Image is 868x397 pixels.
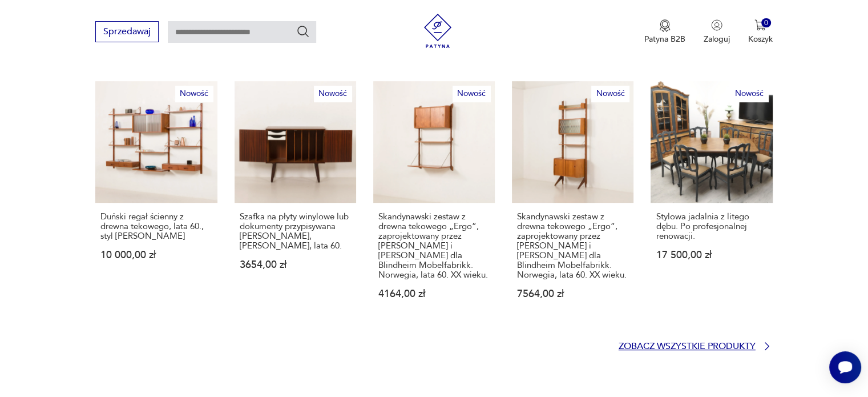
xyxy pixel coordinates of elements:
p: Skandynawski zestaw z drewna tekowego „Ergo”, zaprojektowany przez [PERSON_NAME] i [PERSON_NAME] ... [378,212,490,280]
p: 4164,00 zł [378,289,490,299]
p: Koszyk [748,34,773,45]
p: 3654,00 zł [240,260,351,270]
a: NowośćDuński regał ścienny z drewna tekowego, lata 60., styl Poul CadoviusDuński regał ścienny z ... [95,81,217,321]
img: Ikona koszyka [754,19,766,31]
iframe: Smartsupp widget button [829,351,861,383]
a: NowośćSzafka na płyty winylowe lub dokumenty przypisywana Kai Kristiansenowi, Dania, lata 60.Szaf... [235,81,356,321]
a: NowośćSkandynawski zestaw z drewna tekowego „Ergo”, zaprojektowany przez Johna Texmona i Einara B... [512,81,633,321]
button: Szukaj [296,25,310,38]
a: Zobacz wszystkie produkty [619,340,773,352]
p: Skandynawski zestaw z drewna tekowego „Ergo”, zaprojektowany przez [PERSON_NAME] i [PERSON_NAME] ... [517,212,628,280]
a: NowośćSkandynawski zestaw z drewna tekowego „Ergo”, zaprojektowany przez Johna Texmona i Einara B... [373,81,495,321]
p: Duński regał ścienny z drewna tekowego, lata 60., styl [PERSON_NAME] [100,212,212,241]
button: Patyna B2B [644,19,685,45]
button: Zaloguj [704,19,730,45]
div: 0 [761,18,771,28]
a: NowośćStylowa jadalnia z litego dębu. Po profesjonalnej renowacji.Stylowa jadalnia z litego dębu.... [651,81,772,321]
p: Szafka na płyty winylowe lub dokumenty przypisywana [PERSON_NAME], [PERSON_NAME], lata 60. [240,212,351,251]
button: 0Koszyk [748,19,773,45]
img: Patyna - sklep z meblami i dekoracjami vintage [421,14,455,48]
img: Ikona medalu [659,19,671,32]
p: 7564,00 zł [517,289,628,299]
a: Ikona medaluPatyna B2B [644,19,685,45]
p: Zaloguj [704,34,730,45]
p: 10 000,00 zł [100,250,212,260]
p: Patyna B2B [644,34,685,45]
p: 17 500,00 zł [656,250,767,260]
p: Stylowa jadalnia z litego dębu. Po profesjonalnej renowacji. [656,212,767,241]
button: Sprzedawaj [95,21,159,42]
img: Ikonka użytkownika [711,19,722,31]
p: Zobacz wszystkie produkty [619,343,756,350]
a: Sprzedawaj [95,29,159,37]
